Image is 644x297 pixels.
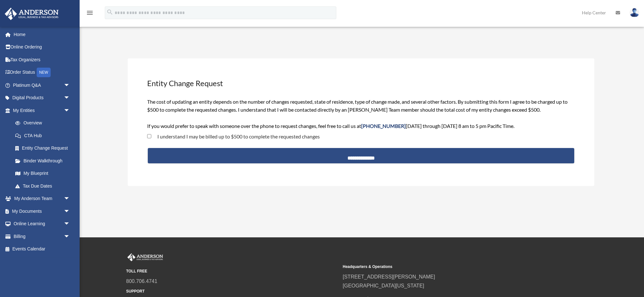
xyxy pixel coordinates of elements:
[126,278,157,284] a: 800.706.4741
[126,268,338,275] small: TOLL FREE
[64,79,76,92] span: arrow_drop_down
[361,123,406,129] span: [PHONE_NUMBER]
[4,192,80,205] a: My Anderson Teamarrow_drop_down
[9,129,80,142] a: CTA Hub
[64,230,76,243] span: arrow_drop_down
[4,41,80,54] a: Online Ordering
[343,283,424,288] a: [GEOGRAPHIC_DATA][US_STATE]
[151,134,320,139] label: I understand I may be billed up to $500 to complete the requested changes
[4,53,80,66] a: Tax Organizers
[4,205,80,218] a: My Documentsarrow_drop_down
[9,180,80,192] a: Tax Due Dates
[4,243,80,256] a: Events Calendar
[64,92,76,105] span: arrow_drop_down
[9,167,80,180] a: My Blueprint
[86,11,94,17] a: menu
[126,288,338,295] small: SUPPORT
[64,205,76,218] span: arrow_drop_down
[343,264,555,270] small: Headquarters & Operations
[9,154,80,167] a: Binder Walkthrough
[64,104,76,117] span: arrow_drop_down
[37,68,51,77] div: NEW
[4,79,80,92] a: Platinum Q&Aarrow_drop_down
[147,99,568,129] span: The cost of updating an entity depends on the number of changes requested, state of residence, ty...
[4,104,80,117] a: My Entitiesarrow_drop_down
[126,253,164,262] img: Anderson Advisors Platinum Portal
[147,77,576,89] h3: Entity Change Request
[343,274,435,279] a: [STREET_ADDRESS][PERSON_NAME]
[4,218,80,230] a: Online Learningarrow_drop_down
[4,230,80,243] a: Billingarrow_drop_down
[9,142,76,155] a: Entity Change Request
[64,218,76,231] span: arrow_drop_down
[64,192,76,205] span: arrow_drop_down
[86,9,94,17] i: menu
[4,92,80,104] a: Digital Productsarrow_drop_down
[4,66,80,79] a: Order StatusNEW
[3,8,61,20] img: Anderson Advisors Platinum Portal
[4,28,80,41] a: Home
[630,8,639,17] img: User Pic
[9,117,80,130] a: Overview
[106,9,113,16] i: search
